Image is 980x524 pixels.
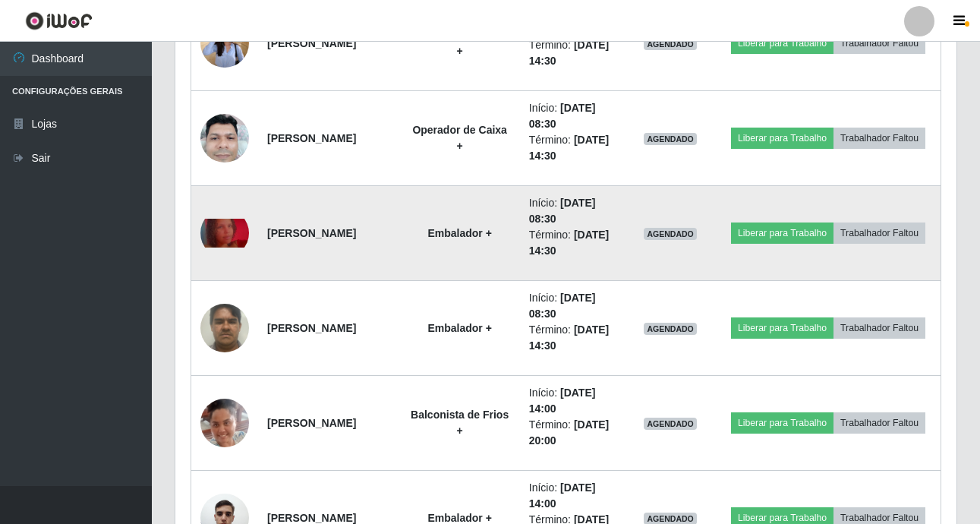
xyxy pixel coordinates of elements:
button: Trabalhador Faltou [833,317,925,339]
time: [DATE] 14:00 [529,481,596,510]
time: [DATE] 08:30 [529,197,596,225]
img: 1704220129324.jpeg [200,219,249,248]
button: Liberar para Trabalho [731,412,833,434]
img: 1752587880902.jpeg [200,295,249,360]
img: CoreUI Logo [25,11,93,30]
button: Liberar para Trabalho [731,317,833,339]
strong: [PERSON_NAME] [267,132,356,144]
img: 1743623016300.jpeg [200,11,249,74]
li: Início: [529,100,616,132]
img: 1752000599266.jpeg [200,106,249,170]
span: AGENDADO [644,418,697,430]
strong: [PERSON_NAME] [267,512,356,524]
button: Trabalhador Faltou [833,33,925,54]
li: Início: [529,385,616,417]
li: Término: [529,322,616,354]
li: Término: [529,132,616,164]
li: Início: [529,195,616,227]
strong: Operador de Caixa + [412,124,507,152]
button: Liberar para Trabalho [731,33,833,54]
span: AGENDADO [644,323,697,335]
time: [DATE] 14:00 [529,387,596,415]
button: Liberar para Trabalho [731,128,833,149]
li: Término: [529,37,616,69]
li: Início: [529,480,616,512]
li: Início: [529,290,616,322]
time: [DATE] 08:30 [529,102,596,130]
strong: Embalador + [427,512,491,524]
time: [DATE] 08:30 [529,292,596,320]
strong: [PERSON_NAME] [267,227,356,239]
li: Término: [529,417,616,449]
img: 1723491411759.jpeg [200,396,249,450]
strong: Embalador + [427,227,491,239]
span: AGENDADO [644,38,697,50]
button: Trabalhador Faltou [833,128,925,149]
button: Trabalhador Faltou [833,223,925,244]
strong: [PERSON_NAME] [267,37,356,49]
button: Trabalhador Faltou [833,412,925,434]
span: AGENDADO [644,133,697,145]
button: Liberar para Trabalho [731,223,833,244]
strong: Embalador + [427,322,491,334]
li: Término: [529,227,616,259]
strong: Balconista de Frios + [411,409,509,437]
span: AGENDADO [644,228,697,240]
strong: [PERSON_NAME] [267,417,356,429]
strong: [PERSON_NAME] [267,322,356,334]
